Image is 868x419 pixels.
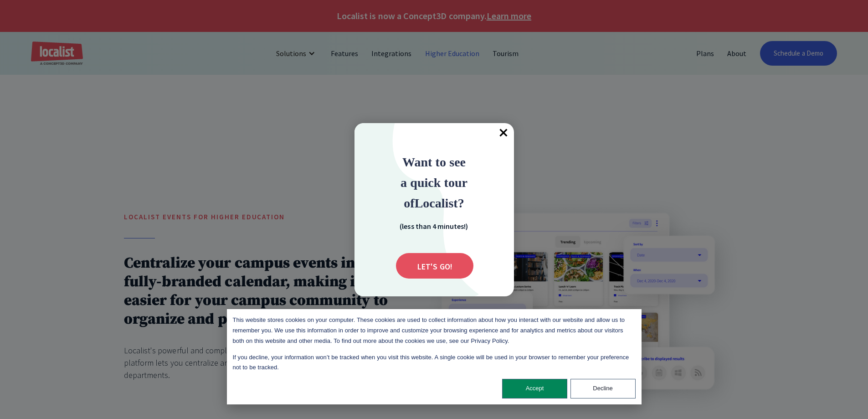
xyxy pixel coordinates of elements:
[233,352,636,373] p: If you decline, your information won’t be tracked when you visit this website. A single cookie wi...
[494,123,514,143] div: Close popup
[400,222,468,231] strong: (less than 4 minutes!)
[388,220,479,231] div: (less than 4 minutes!)
[396,253,473,279] div: Submit
[402,155,466,169] span: Want to see
[570,379,636,398] button: Decline
[502,379,567,398] button: Accept
[373,151,496,213] div: Want to see a quick tour of Localist?
[401,176,455,190] strong: a quick to
[404,176,467,210] strong: ur of
[233,315,636,346] p: This website stores cookies on your computer. These cookies are used to collect information about...
[415,196,464,210] span: Localist?
[494,123,514,143] span: ×
[227,309,642,404] div: Cookie banner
